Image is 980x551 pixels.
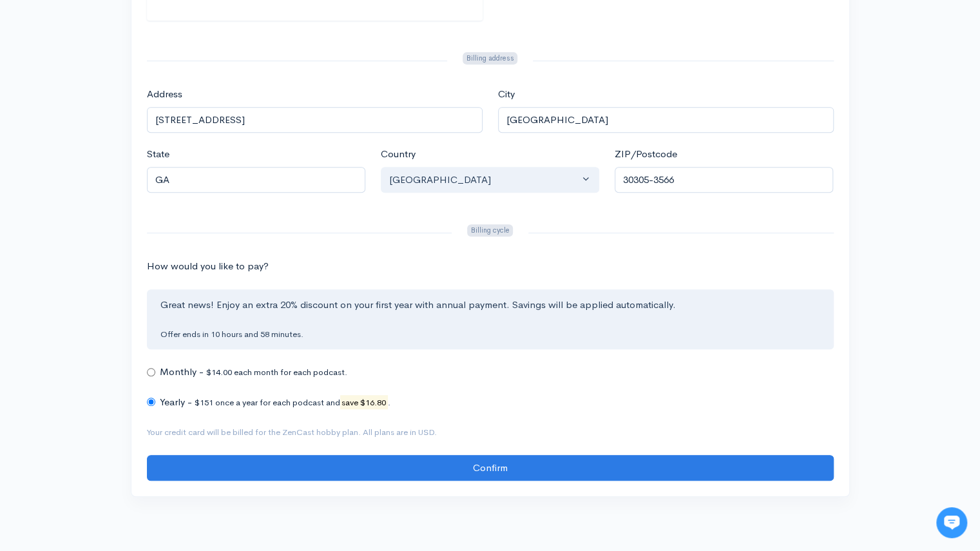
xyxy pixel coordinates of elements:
[17,221,240,237] p: Find an answer quickly
[467,224,513,237] span: Billing cycle
[615,147,677,162] label: ZIP/Postcode
[160,365,204,380] label: Monthly -
[615,167,833,193] input: ZIP/Postcode
[498,87,515,102] label: City
[19,86,238,148] h2: Just let us know if you need anything and we'll be happy to help! 🙂
[37,242,230,268] input: Search articles
[498,107,834,133] input: City
[147,427,437,438] small: Your credit card will be billed for the ZenCast hobby plan. All plans are in USD.
[147,87,182,102] label: Address
[381,147,416,162] label: Country
[340,395,388,409] mark: save $16.80
[155,2,474,17] iframe: Secure card payment input frame
[20,171,238,197] button: New conversation
[147,167,365,193] input: State
[19,63,238,83] h1: Hi 👋
[160,298,820,342] div: Great news! Enjoy an extra 20% discount on your first year with annual payment. Savings will be a...
[160,329,303,340] small: Offer ends in 10 hours and 58 minutes.
[147,259,269,274] label: How would you like to pay?
[147,107,483,133] input: 1 Example Street
[147,455,834,481] input: Confirm
[463,52,517,64] span: Billing address
[389,173,579,188] div: [GEOGRAPHIC_DATA]
[381,167,599,193] button: United States
[83,179,155,189] span: New conversation
[195,395,390,409] small: $151 once a year for each podcast and .
[936,507,967,538] iframe: gist-messenger-bubble-iframe
[160,395,192,410] label: Yearly -
[206,367,347,378] small: $14.00 each month for each podcast.
[147,147,169,162] label: State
